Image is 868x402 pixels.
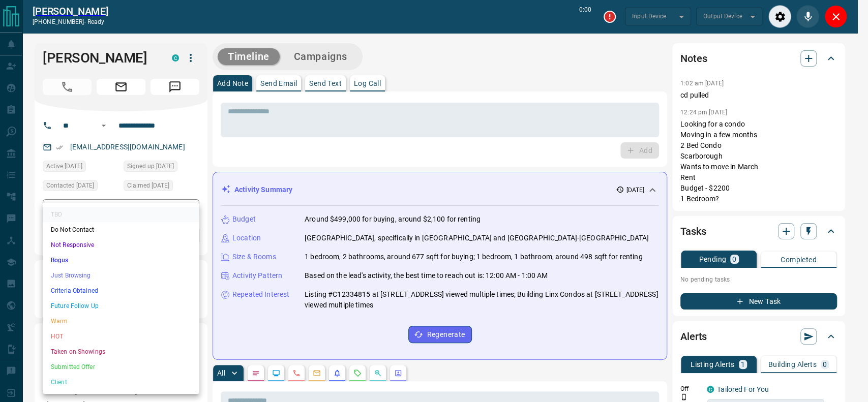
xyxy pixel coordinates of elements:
[43,329,199,344] li: HOT
[43,298,199,314] li: Future Follow Up
[43,268,199,283] li: Just Browsing
[43,253,199,268] li: Bogus
[43,237,199,253] li: Not Responsive
[43,283,199,298] li: Criteria Obtained
[43,359,199,375] li: Submitted Offer
[43,222,199,237] li: Do Not Contact
[43,344,199,359] li: Taken on Showings
[43,314,199,329] li: Warm
[43,375,199,390] li: Client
